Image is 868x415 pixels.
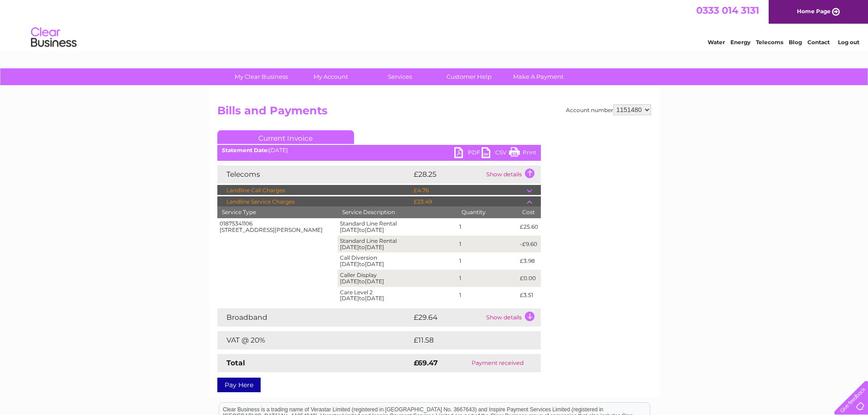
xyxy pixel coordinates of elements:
[217,185,411,196] td: Landline Call Charges
[359,295,365,302] span: to
[359,244,365,251] span: to
[338,206,457,218] th: Service Description
[217,130,354,144] a: Current Invoice
[411,165,484,184] td: £28.25
[217,308,411,327] td: Broadband
[411,308,484,327] td: £29.64
[457,236,518,253] td: 1
[217,331,411,349] td: VAT @ 20%
[566,104,651,115] div: Account number
[431,68,507,85] a: Customer Help
[293,68,368,85] a: My Account
[756,39,783,46] a: Telecoms
[217,104,651,122] h2: Bills and Payments
[457,287,518,304] td: 1
[457,218,518,236] td: 1
[31,24,77,51] img: logo.png
[457,270,518,287] td: 1
[217,165,411,184] td: Telecoms
[222,147,269,154] b: Statement Date:
[708,39,725,46] a: Water
[217,378,261,392] a: Pay Here
[501,68,576,85] a: Make A Payment
[455,354,540,372] td: Payment received
[518,236,540,253] td: -£9.60
[224,68,299,85] a: My Clear Business
[807,39,830,46] a: Contact
[518,252,540,270] td: £3.98
[482,147,509,160] a: CSV
[359,261,365,267] span: to
[730,39,750,46] a: Energy
[226,359,245,367] strong: Total
[414,359,438,367] strong: £69.47
[411,331,521,349] td: £11.58
[219,5,650,44] div: Clear Business is a trading name of Verastar Limited (registered in [GEOGRAPHIC_DATA] No. 3667643...
[362,68,437,85] a: Services
[411,196,527,207] td: £23.49
[457,206,518,218] th: Quantity
[217,147,541,154] div: [DATE]
[789,39,802,46] a: Blog
[338,270,457,287] td: Caller Display [DATE] [DATE]
[217,196,411,207] td: Landline Service Charges
[338,236,457,253] td: Standard Line Rental [DATE] [DATE]
[411,185,527,196] td: £4.76
[457,252,518,270] td: 1
[484,165,541,184] td: Show details
[509,147,536,160] a: Print
[484,308,541,327] td: Show details
[518,270,540,287] td: £0.00
[338,218,457,236] td: Standard Line Rental [DATE] [DATE]
[518,206,540,218] th: Cost
[359,278,365,285] span: to
[359,226,365,233] span: to
[220,220,336,233] div: 01875341106 [STREET_ADDRESS][PERSON_NAME]
[838,39,859,46] a: Log out
[338,287,457,304] td: Care Level 2 [DATE] [DATE]
[454,147,482,160] a: PDF
[518,218,540,236] td: £25.60
[338,252,457,270] td: Call Diversion [DATE] [DATE]
[217,206,338,218] th: Service Type
[696,5,759,16] a: 0333 014 3131
[518,287,540,304] td: £3.51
